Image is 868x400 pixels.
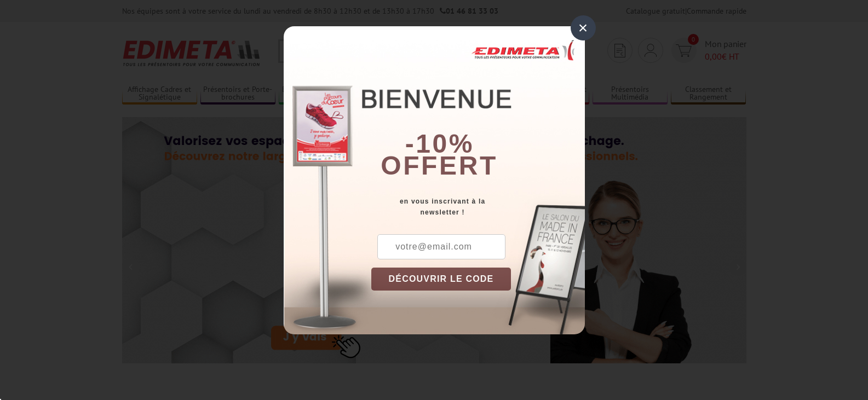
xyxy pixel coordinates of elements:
font: offert [381,151,498,180]
div: en vous inscrivant à la newsletter ! [371,196,585,218]
div: × [571,15,596,40]
input: votre@email.com [377,234,505,259]
button: DÉCOUVRIR LE CODE [371,268,511,291]
b: -10% [405,129,474,158]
